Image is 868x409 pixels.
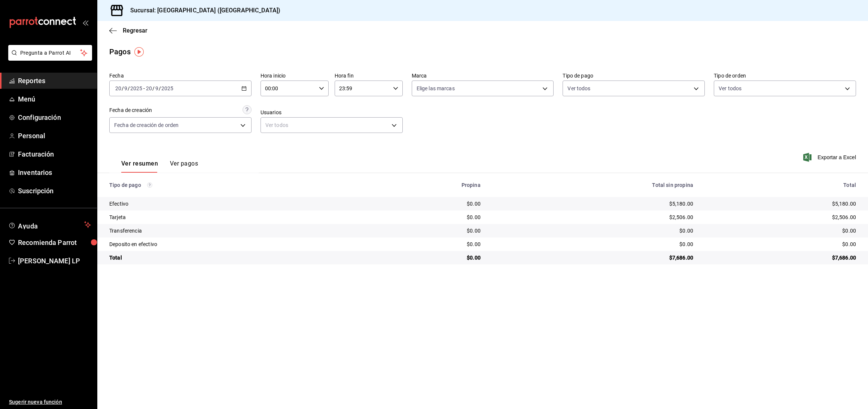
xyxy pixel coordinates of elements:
span: Ver todos [567,85,590,92]
span: Elige las marcas [417,85,455,92]
button: Regresar [109,27,147,34]
div: $5,180.00 [705,200,856,207]
span: Ayuda [18,220,81,229]
span: Menú [18,94,91,104]
span: Ver todos [719,85,741,92]
div: Total [705,182,856,188]
label: Fecha [109,73,252,78]
div: $7,686.00 [705,254,856,261]
input: -- [124,85,128,91]
button: open_drawer_menu [82,19,88,25]
button: Ver resumen [121,160,158,173]
button: Ver pagos [170,160,198,173]
div: Ver todos [261,117,403,133]
span: Inventarios [18,167,91,178]
span: / [159,85,161,91]
div: $0.00 [368,227,480,234]
input: -- [146,85,152,91]
div: $2,506.00 [493,213,693,221]
a: Pregunta a Parrot AI [5,54,92,62]
label: Tipo de pago [563,73,705,78]
span: Fecha de creación de orden [114,121,179,129]
label: Hora inicio [261,73,329,78]
div: $5,180.00 [493,200,693,207]
div: $2,506.00 [705,213,856,221]
div: $0.00 [493,227,693,234]
span: Personal [18,131,91,141]
span: Reportes [18,76,91,86]
input: ---- [161,85,174,91]
div: Fecha de creación [109,106,152,114]
button: Exportar a Excel [805,153,856,162]
div: $0.00 [368,254,480,261]
span: Configuración [18,112,91,122]
div: Tarjeta [109,213,356,221]
span: / [152,85,155,91]
label: Marca [412,73,554,78]
div: $7,686.00 [493,254,693,261]
span: Suscripción [18,186,91,196]
div: Tipo de pago [109,182,356,188]
span: Facturación [18,149,91,159]
div: Efectivo [109,200,356,207]
div: $0.00 [705,227,856,234]
div: Total [109,254,356,261]
span: Pregunta a Parrot AI [20,49,80,57]
div: $0.00 [705,240,856,248]
span: / [128,85,130,91]
h3: Sucursal: [GEOGRAPHIC_DATA] ([GEOGRAPHIC_DATA]) [124,6,280,15]
button: Pregunta a Parrot AI [8,45,92,61]
span: Regresar [123,27,147,34]
div: $0.00 [368,213,480,221]
div: Total sin propina [493,182,693,188]
input: ---- [130,85,143,91]
span: [PERSON_NAME] LP [18,256,91,266]
input: -- [155,85,159,91]
div: navigation tabs [121,160,198,173]
div: Transferencia [109,227,356,234]
div: $0.00 [368,200,480,207]
input: -- [115,85,122,91]
svg: Los pagos realizados con Pay y otras terminales son montos brutos. [147,182,152,188]
div: $0.00 [368,240,480,248]
div: $0.00 [493,240,693,248]
span: / [122,85,124,91]
label: Tipo de orden [714,73,856,78]
span: Sugerir nueva función [9,398,91,406]
div: Pagos [109,46,131,57]
label: Usuarios [261,110,403,115]
span: Recomienda Parrot [18,237,91,248]
span: - [143,85,145,91]
div: Deposito en efectivo [109,240,356,248]
img: Tooltip marker [134,47,144,57]
label: Hora fin [335,73,403,78]
div: Propina [368,182,480,188]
